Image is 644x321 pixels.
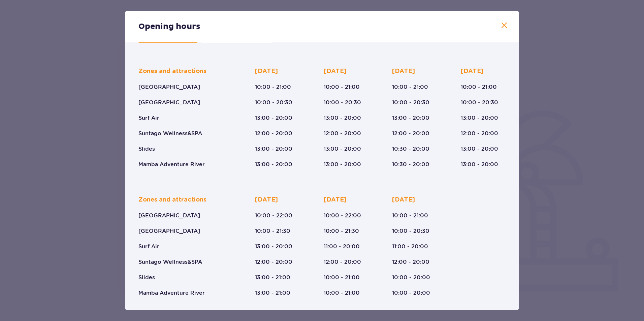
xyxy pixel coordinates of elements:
p: 13:00 - 20:00 [461,114,498,122]
p: 13:00 - 20:00 [255,243,292,250]
p: 13:00 - 21:00 [255,289,290,297]
p: 11:00 - 20:00 [392,243,428,250]
p: Opening hours [138,22,200,32]
p: 13:00 - 20:00 [255,145,292,153]
p: 10:00 - 22:00 [255,212,292,219]
p: 10:30 - 20:00 [392,145,429,153]
p: 10:00 - 21:00 [324,274,360,281]
p: 12:00 - 20:00 [461,130,498,137]
p: Zones and attractions [138,67,206,75]
p: Suntago Wellness&SPA [138,258,202,266]
p: 10:00 - 20:30 [255,99,292,106]
p: 10:00 - 20:30 [392,227,429,235]
p: 10:00 - 22:00 [324,212,361,219]
p: [DATE] [324,196,347,204]
p: 12:00 - 20:00 [392,130,429,137]
p: 10:00 - 20:00 [392,289,430,297]
p: [GEOGRAPHIC_DATA] [138,227,200,235]
p: 10:30 - 20:00 [392,161,429,168]
p: 12:00 - 20:00 [255,130,292,137]
p: [DATE] [392,67,415,75]
p: 12:00 - 20:00 [324,258,361,266]
p: [DATE] [461,67,484,75]
p: Mamba Adventure River [138,289,205,297]
p: [GEOGRAPHIC_DATA] [138,83,200,91]
p: Surf Air [138,243,159,250]
p: 10:00 - 21:30 [255,227,290,235]
p: 10:00 - 21:00 [324,289,360,297]
p: 13:00 - 20:00 [324,114,361,122]
p: [DATE] [255,67,278,75]
p: 11:00 - 20:00 [324,243,360,250]
p: 10:00 - 21:00 [461,83,497,91]
p: 13:00 - 20:00 [324,161,361,168]
p: Suntago Wellness&SPA [138,130,202,137]
p: 10:00 - 20:00 [392,274,430,281]
p: 12:00 - 20:00 [255,258,292,266]
p: 10:00 - 20:30 [461,99,498,106]
p: 12:00 - 20:00 [324,130,361,137]
p: [GEOGRAPHIC_DATA] [138,99,200,106]
p: Slides [138,145,155,153]
p: [GEOGRAPHIC_DATA] [138,212,200,219]
p: 10:00 - 20:30 [324,99,361,106]
p: 10:00 - 21:00 [392,212,428,219]
p: Mamba Adventure River [138,161,205,168]
p: 13:00 - 20:00 [461,145,498,153]
p: 10:00 - 21:00 [392,83,428,91]
p: 13:00 - 20:00 [255,114,292,122]
p: 10:00 - 21:00 [255,83,291,91]
p: 13:00 - 21:00 [255,274,290,281]
p: 13:00 - 20:00 [255,161,292,168]
p: 10:00 - 21:30 [324,227,359,235]
p: [DATE] [324,67,347,75]
p: Surf Air [138,114,159,122]
p: Slides [138,274,155,281]
p: 13:00 - 20:00 [392,114,429,122]
p: [DATE] [392,196,415,204]
p: [DATE] [255,196,278,204]
p: 13:00 - 20:00 [461,161,498,168]
p: 10:00 - 21:00 [324,83,360,91]
p: 13:00 - 20:00 [324,145,361,153]
p: 12:00 - 20:00 [392,258,429,266]
p: Zones and attractions [138,196,206,204]
p: 10:00 - 20:30 [392,99,429,106]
